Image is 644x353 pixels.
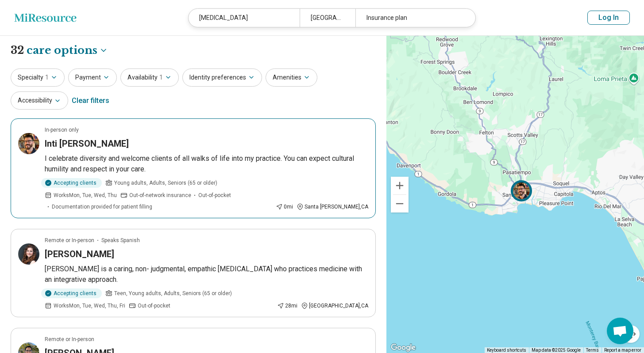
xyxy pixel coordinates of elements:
p: [PERSON_NAME] is a caring, non- judgmental, empathic [MEDICAL_DATA] who practices medicine with a... [45,264,368,285]
span: 1 [159,73,163,82]
div: 28 mi [277,302,297,310]
span: Teen, Young adults, Adults, Seniors (65 or older) [114,289,232,297]
p: In-person only [45,126,79,134]
a: Report a map error [604,348,641,353]
span: Map data ©2025 Google [532,348,581,353]
div: 0 mi [276,203,293,211]
div: Insurance plan [355,9,467,27]
div: [MEDICAL_DATA] [189,9,300,27]
button: Amenities [266,68,317,87]
button: Payment [68,68,117,87]
span: Documentation provided for patient filling [52,203,152,211]
span: Works Mon, Tue, Wed, Thu, Fri [54,302,125,310]
span: Works Mon, Tue, Wed, Thu [54,191,117,199]
a: Terms (opens in new tab) [586,348,599,353]
div: Clear filters [72,90,109,111]
button: Log In [587,11,630,25]
div: [GEOGRAPHIC_DATA], [GEOGRAPHIC_DATA] [300,9,355,27]
h3: [PERSON_NAME] [45,248,114,260]
div: Open chat [607,318,633,344]
p: Remote or In-person [45,335,94,343]
div: [GEOGRAPHIC_DATA] , CA [301,302,368,310]
button: Zoom in [391,177,409,194]
span: Out-of-network insurance [129,191,191,199]
div: Accepting clients [41,178,102,188]
div: Santa [PERSON_NAME] , CA [297,203,368,211]
span: Speaks Spanish [101,236,140,244]
div: Accepting clients [41,288,102,298]
p: Remote or In-person [45,236,94,244]
button: Specialty1 [11,68,65,87]
p: I celebrate diversity and welcome clients of all walks of life into my practice. You can expect c... [45,153,368,175]
h3: Inti [PERSON_NAME] [45,137,129,150]
button: Accessibility [11,91,68,110]
span: Young adults, Adults, Seniors (65 or older) [114,179,217,187]
span: Out-of-pocket [198,191,231,199]
button: Care options [27,43,108,58]
button: Zoom out [391,195,409,213]
span: Out-of-pocket [138,302,170,310]
h1: 32 [11,43,108,58]
button: Identity preferences [182,68,262,87]
span: care options [27,43,97,58]
button: Availability1 [120,68,179,87]
span: 1 [45,73,49,82]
